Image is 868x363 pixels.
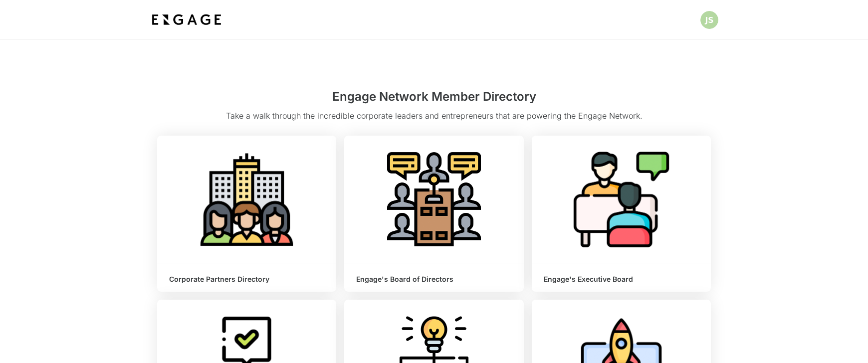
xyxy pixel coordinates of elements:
[150,11,223,29] img: bdf1fb74-1727-4ba0-a5bd-bc74ae9fc70b.jpeg
[169,275,324,284] h6: Corporate Partners Directory
[700,11,718,29] img: Profile picture of Jack Semrau
[700,11,718,29] button: Open profile menu
[157,88,711,110] h2: Engage Network Member Directory
[356,275,511,284] h6: Engage's Board of Directors
[544,275,699,284] h6: Engage's Executive Board
[157,110,711,128] p: Take a walk through the incredible corporate leaders and entrepreneurs that are powering the Enga...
